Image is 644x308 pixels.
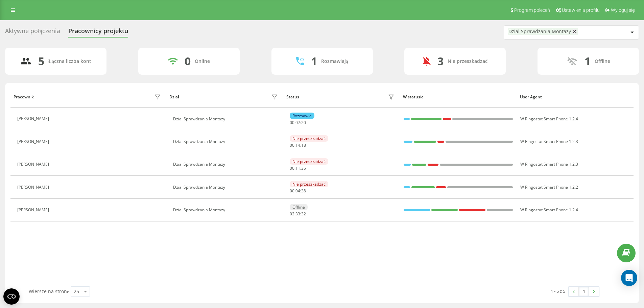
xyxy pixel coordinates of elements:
span: 02 [290,211,294,217]
span: Wyloguj się [611,7,635,13]
div: : : [290,212,306,216]
div: Offline [290,204,308,210]
div: [PERSON_NAME] [17,208,51,212]
span: 18 [301,142,306,148]
div: Pracownik [14,95,34,99]
span: 11 [295,165,300,171]
div: Dzial Sprawdzania Montazy [173,139,280,144]
div: Pracownicy projektu [68,27,128,38]
div: 0 [185,55,191,68]
div: Nie przeszkadzać [290,135,328,142]
div: Dzial Sprawdzania Montazy [173,208,280,212]
div: : : [290,143,306,148]
div: Rozmawia [290,113,314,119]
span: 38 [301,188,306,194]
div: 1 [311,55,317,68]
div: 5 [38,55,44,68]
div: Online [195,58,210,64]
div: 25 [74,288,79,295]
button: Open CMP widget [3,288,20,305]
span: 07 [295,120,300,125]
div: : : [290,189,306,193]
span: 00 [290,165,294,171]
span: W Ringostat Smart Phone 1.2.2 [520,184,578,190]
span: 14 [295,142,300,148]
div: [PERSON_NAME] [17,139,51,144]
div: Nie przeszkadzać [290,158,328,165]
div: [PERSON_NAME] [17,185,51,190]
div: [PERSON_NAME] [17,116,51,121]
span: W Ringostat Smart Phone 1.2.4 [520,207,578,213]
div: Status [286,95,299,99]
span: 35 [301,165,306,171]
div: Aktywne połączenia [5,27,60,38]
a: 1 [579,287,589,296]
div: [PERSON_NAME] [17,162,51,167]
span: 32 [301,211,306,217]
div: Dzial Sprawdzania Montazy [508,29,571,34]
span: 00 [290,188,294,194]
span: Program poleceń [514,7,550,13]
div: : : [290,120,306,125]
div: Dział [169,95,179,99]
span: Ustawienia profilu [562,7,600,13]
div: Open Intercom Messenger [621,270,637,286]
div: Rozmawiają [321,58,348,64]
span: 00 [290,142,294,148]
div: Nie przeszkadzać [448,58,487,64]
div: W statusie [403,95,514,99]
span: W Ringostat Smart Phone 1.2.3 [520,161,578,167]
div: Dzial Sprawdzania Montazy [173,117,280,121]
span: 20 [301,120,306,125]
span: 00 [290,120,294,125]
div: : : [290,166,306,171]
span: 33 [295,211,300,217]
span: W Ringostat Smart Phone 1.2.3 [520,139,578,144]
div: 1 [585,55,591,68]
div: Łączna liczba kont [48,58,91,64]
span: 04 [295,188,300,194]
div: 3 [437,55,444,68]
div: Dzial Sprawdzania Montazy [173,162,280,167]
span: Wiersze na stronę [29,288,69,294]
div: Nie przeszkadzać [290,181,328,187]
span: W Ringostat Smart Phone 1.2.4 [520,116,578,122]
div: Offline [595,58,610,64]
div: Dzial Sprawdzania Montazy [173,185,280,190]
div: User Agent [520,95,630,99]
div: 1 - 5 z 5 [551,288,565,294]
